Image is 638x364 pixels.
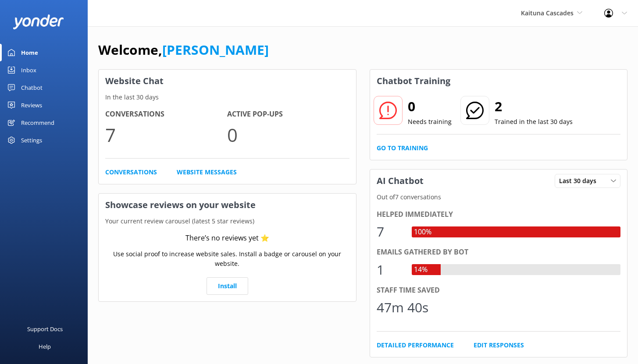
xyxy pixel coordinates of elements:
[412,226,434,238] div: 100%
[99,92,356,102] p: In the last 30 days
[377,143,428,153] a: Go to Training
[377,285,621,296] div: Staff time saved
[99,216,356,226] p: Your current review carousel (latest 5 star reviews)
[21,44,38,61] div: Home
[105,109,227,120] h4: Conversations
[27,320,63,338] div: Support Docs
[408,96,452,117] h2: 0
[105,120,227,149] p: 7
[377,221,403,242] div: 7
[495,117,573,127] p: Trained in the last 30 days
[408,117,452,127] p: Needs training
[21,131,42,149] div: Settings
[227,120,349,149] p: 0
[377,340,454,350] a: Detailed Performance
[99,194,356,216] h3: Showcase reviews on your website
[177,167,237,177] a: Website Messages
[377,247,621,258] div: Emails gathered by bot
[377,259,403,280] div: 1
[185,233,269,244] div: There’s no reviews yet ⭐
[21,61,36,79] div: Inbox
[13,14,64,29] img: yonder-white-logo.png
[521,9,574,17] span: Kaituna Cascades
[21,114,54,131] div: Recommend
[21,79,43,96] div: Chatbot
[162,41,269,59] a: [PERSON_NAME]
[370,70,457,92] h3: Chatbot Training
[377,209,621,220] div: Helped immediately
[412,264,430,276] div: 14%
[227,109,349,120] h4: Active Pop-ups
[377,297,428,318] div: 47m 40s
[105,167,157,177] a: Conversations
[474,340,524,350] a: Edit Responses
[370,170,430,192] h3: AI Chatbot
[21,96,42,114] div: Reviews
[98,39,269,60] h1: Welcome,
[207,277,248,295] a: Install
[39,338,51,355] div: Help
[495,96,573,117] h2: 2
[559,176,602,186] span: Last 30 days
[370,192,627,202] p: Out of 7 conversations
[99,70,356,92] h3: Website Chat
[105,249,349,269] p: Use social proof to increase website sales. Install a badge or carousel on your website.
